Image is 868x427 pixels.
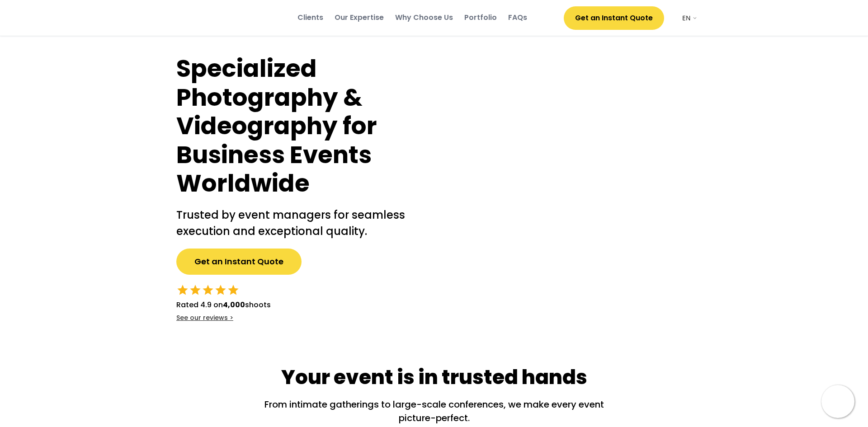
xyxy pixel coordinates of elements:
[176,300,271,310] div: Rated 4.9 on shoots
[335,13,384,23] div: Our Expertise
[189,284,202,296] button: star
[202,284,214,296] button: star
[176,284,189,296] button: star
[669,14,678,23] img: yH5BAEAAAAALAAAAAABAAEAAAIBRAA7
[227,284,240,296] button: star
[176,207,416,239] h2: Trusted by event managers for seamless execution and exceptional quality.
[821,385,854,418] img: yH5BAEAAAAALAAAAAABAAEAAAIBRAA7
[297,13,323,23] div: Clients
[508,13,527,23] div: FAQs
[564,6,664,30] button: Get an Instant Quote
[434,54,705,313] img: yH5BAEAAAAALAAAAAABAAEAAAIBRAA7
[176,54,416,198] h1: Specialized Photography & Videography for Business Events Worldwide
[395,13,453,23] div: Why Choose Us
[176,314,233,323] div: See our reviews >
[253,398,615,425] div: From intimate gatherings to large-scale conferences, we make every event picture-perfect.
[176,249,302,275] button: Get an Instant Quote
[223,300,245,310] strong: 4,000
[464,13,497,23] div: Portfolio
[170,9,260,27] img: yH5BAEAAAAALAAAAAABAAEAAAIBRAA7
[281,363,587,391] div: Your event is in trusted hands
[214,284,227,296] button: star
